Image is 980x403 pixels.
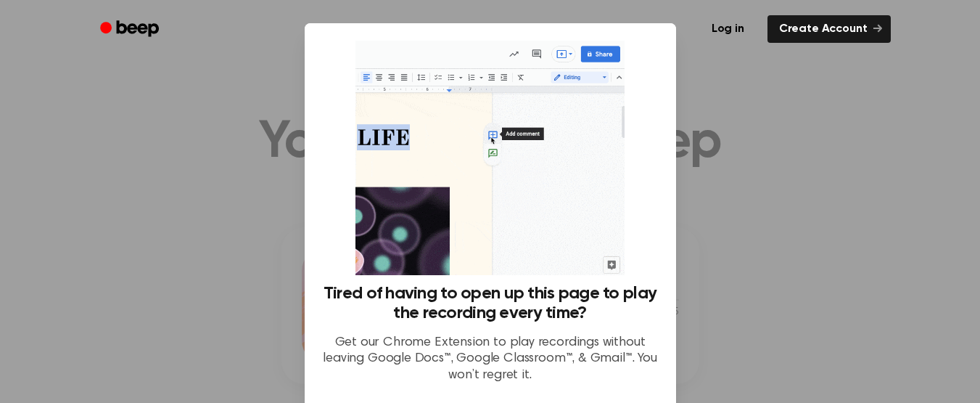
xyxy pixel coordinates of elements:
p: Get our Chrome Extension to play recordings without leaving Google Docs™, Google Classroom™, & Gm... [322,335,659,384]
a: Create Account [767,15,891,43]
a: Beep [90,15,172,44]
a: Log in [697,12,759,46]
h3: Tired of having to open up this page to play the recording every time? [322,284,659,323]
img: Beep extension in action [355,41,625,275]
